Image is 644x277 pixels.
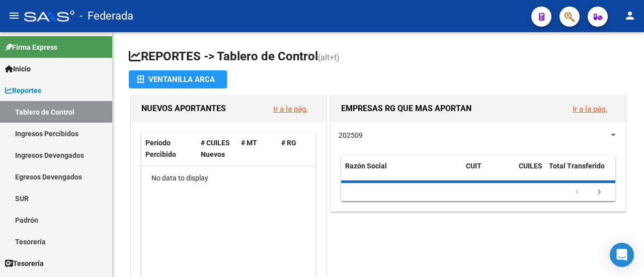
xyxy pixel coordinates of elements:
button: Ir a la pág. [265,100,316,118]
span: Reportes [5,85,41,96]
span: NUEVOS APORTANTES [141,104,226,113]
button: Ventanilla ARCA [129,70,227,88]
h1: REPORTES -> Tablero de Control [129,48,628,66]
datatable-header-cell: Período Percibido [141,132,197,165]
span: (alt+t) [318,53,340,62]
span: Tesorería [5,258,44,269]
span: - Federada [79,5,133,27]
a: Ir a la pág. [273,105,308,114]
datatable-header-cell: CUILES [515,155,545,189]
datatable-header-cell: Razón Social [341,155,462,189]
button: Ir a la pág. [565,100,615,118]
a: Ir a la pág. [573,105,607,114]
span: Firma Express [5,42,57,53]
datatable-header-cell: # MT [237,132,277,165]
mat-icon: person [624,10,636,22]
span: Período Percibido [145,139,176,158]
mat-icon: menu [8,10,20,22]
span: # RG [281,139,296,147]
span: CUIT [466,162,481,170]
div: No data to display [141,166,315,191]
datatable-header-cell: Total Transferido [545,155,615,189]
datatable-header-cell: CUIT [462,155,515,189]
span: Inicio [5,63,31,74]
div: Ventanilla ARCA [137,70,219,88]
span: # MT [241,139,257,147]
span: 202509 [339,131,363,139]
span: Razón Social [345,162,387,170]
span: # CUILES Nuevos [201,139,230,158]
span: EMPRESAS RG QUE MAS APORTAN [341,104,471,113]
a: go to next page [590,187,609,198]
datatable-header-cell: # CUILES Nuevos [197,132,237,165]
datatable-header-cell: # RG [277,132,317,165]
span: Total Transferido [549,162,605,170]
span: CUILES [519,162,542,170]
a: go to previous page [568,187,587,198]
div: Open Intercom Messenger [610,243,634,267]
